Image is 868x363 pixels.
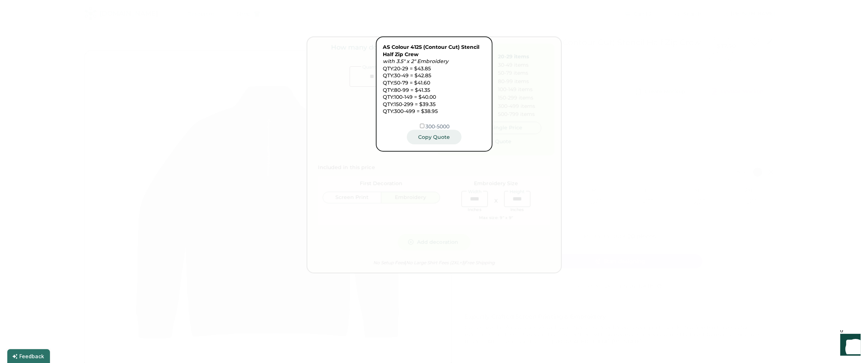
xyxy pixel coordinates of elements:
a: AS Colour 4125 (Contour Cut) Stencil Half Zip Crew [383,44,481,58]
iframe: Front Chat [833,330,865,362]
em: with 3.5" x 2" Embroidery [383,58,449,65]
div: QTY:20-29 = $43.85 QTY:30-49 = $42.85 QTY:50-79 = $41.60 QTY:80-99 = $41.35 QTY:100-149 = $40.00 ... [383,44,485,115]
button: Copy Quote [407,130,462,144]
label: 300-5000 [425,123,449,130]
